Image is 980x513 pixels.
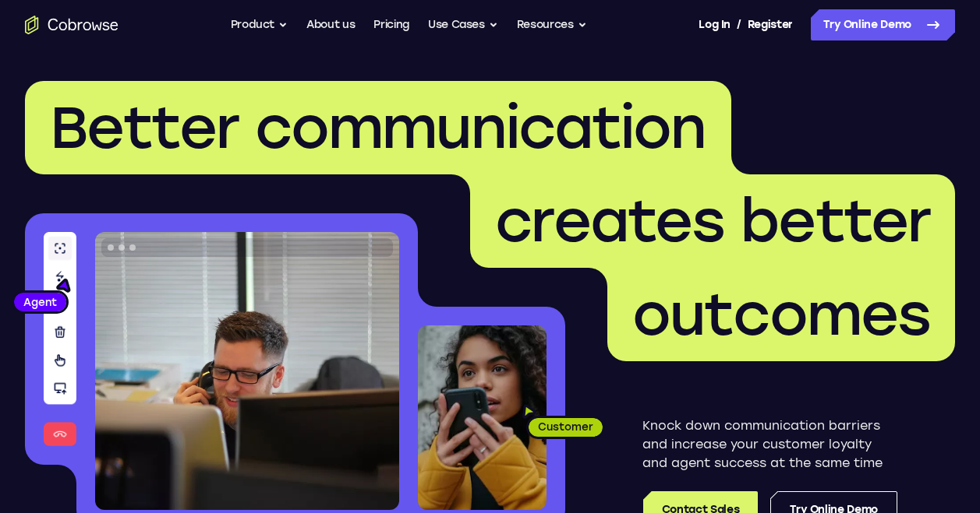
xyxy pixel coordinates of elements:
[632,279,930,350] span: outcomes
[231,9,288,40] button: Product
[737,16,741,34] span: /
[95,232,399,510] img: A customer support agent talking on the phone
[699,9,730,40] a: Log In
[517,9,587,40] button: Resources
[25,16,119,34] a: Go to the home page
[50,93,706,163] span: Better communication
[373,9,409,40] a: Pricing
[495,186,930,256] span: creates better
[748,9,793,40] a: Register
[306,9,355,40] a: About us
[642,416,897,473] p: Knock down communication barriers and increase your customer loyalty and agent success at the sam...
[811,9,955,40] a: Try Online Demo
[428,9,498,40] button: Use Cases
[418,325,547,510] img: A customer holding their phone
